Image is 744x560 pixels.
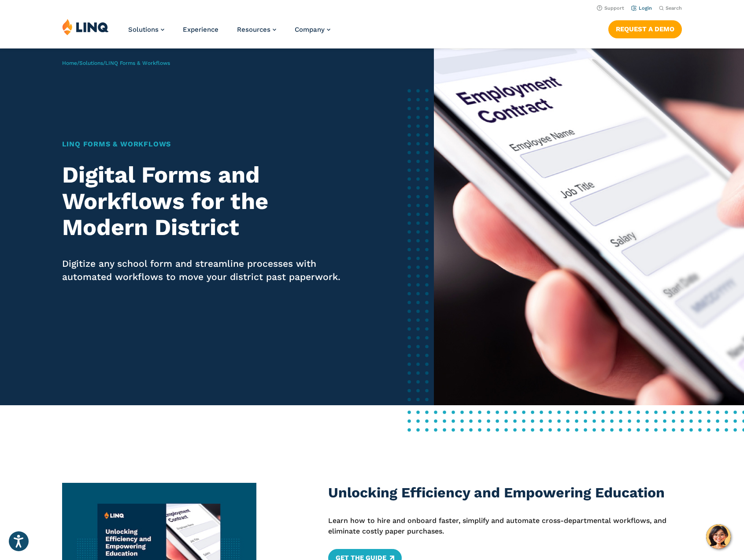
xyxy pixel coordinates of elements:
[295,26,330,34] a: Company
[62,19,109,35] img: LINQ | K‑12 Software
[183,26,218,34] a: Experience
[659,5,682,11] button: Open Search Bar
[328,515,682,537] p: Learn how to hire and onboard faster, simplify and automate cross-departmental workflows, and eli...
[237,26,270,34] span: Resources
[62,162,355,241] h2: Digital Forms and Workflows for the Modern District
[128,26,159,34] span: Solutions
[631,5,652,11] a: Login
[128,19,330,48] nav: Primary Navigation
[597,5,624,11] a: Support
[608,20,682,38] a: Request a Demo
[237,26,276,34] a: Resources
[62,257,355,284] p: Digitize any school form and streamline processes with automated workflows to move your district ...
[666,5,682,11] span: Search
[128,26,164,34] a: Solutions
[105,60,170,66] span: LINQ Forms & Workflows
[706,524,731,549] button: Hello, have a question? Let’s chat.
[434,49,744,405] img: LINQ Forms & Workflows
[62,60,170,66] span: / /
[295,26,325,34] span: Company
[79,60,103,66] a: Solutions
[328,483,682,503] h3: Unlocking Efficiency and Empowering Education
[62,139,355,149] h1: LINQ Forms & Workflows
[62,60,77,66] a: Home
[608,19,682,38] nav: Button Navigation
